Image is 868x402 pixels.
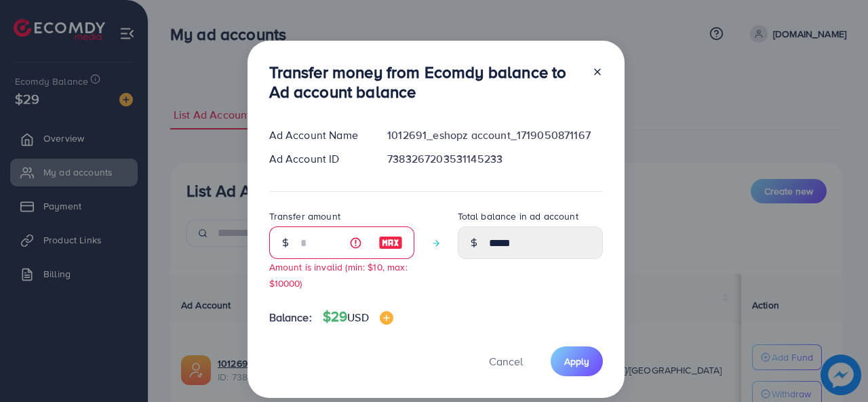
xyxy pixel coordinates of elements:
[269,209,340,223] label: Transfer amount
[323,308,393,325] h4: $29
[564,355,589,368] span: Apply
[489,354,523,369] span: Cancel
[269,260,408,289] small: Amount is invalid (min: $10, max: $10000)
[347,310,368,325] span: USD
[378,235,403,251] img: image
[376,151,613,167] div: 7383267203531145233
[458,209,578,223] label: Total balance in ad account
[551,346,603,376] button: Apply
[269,310,312,325] span: Balance:
[269,62,581,102] h3: Transfer money from Ecomdy balance to Ad account balance
[376,127,613,143] div: 1012691_eshopz account_1719050871167
[258,127,377,143] div: Ad Account Name
[380,311,393,325] img: image
[258,151,377,167] div: Ad Account ID
[472,346,540,376] button: Cancel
